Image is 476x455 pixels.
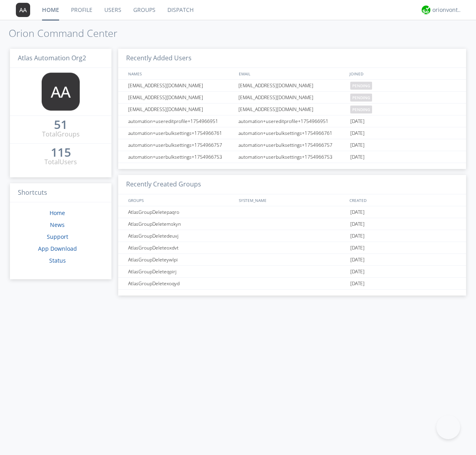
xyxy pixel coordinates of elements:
div: automation+usereditprofile+1754966951 [126,115,236,127]
a: 51 [54,121,67,130]
h3: Recently Added Users [118,49,466,68]
a: [EMAIL_ADDRESS][DOMAIN_NAME][EMAIL_ADDRESS][DOMAIN_NAME]pending [118,104,466,115]
a: AtlasGroupDeleteywlpi[DATE] [118,254,466,266]
div: [EMAIL_ADDRESS][DOMAIN_NAME] [236,80,348,91]
a: App Download [38,245,77,252]
div: orionvontas+atlas+automation+org2 [432,6,462,14]
div: automation+userbulksettings+1754966753 [126,151,236,163]
div: automation+userbulksettings+1754966757 [236,139,348,151]
a: automation+userbulksettings+1754966761automation+userbulksettings+1754966761[DATE] [118,127,466,139]
div: EMAIL [237,68,347,79]
a: automation+userbulksettings+1754966753automation+userbulksettings+1754966753[DATE] [118,151,466,163]
iframe: Toggle Customer Support [436,415,460,439]
div: automation+usereditprofile+1754966951 [236,115,348,127]
a: AtlasGroupDeleteqpirj[DATE] [118,266,466,278]
span: [DATE] [350,206,365,218]
span: [DATE] [350,230,365,242]
div: 51 [54,121,67,129]
img: 29d36aed6fa347d5a1537e7736e6aa13 [422,6,430,14]
span: [DATE] [350,242,365,254]
div: AtlasGroupDeleteqpirj [126,266,236,277]
a: [EMAIL_ADDRESS][DOMAIN_NAME][EMAIL_ADDRESS][DOMAIN_NAME]pending [118,80,466,92]
div: [EMAIL_ADDRESS][DOMAIN_NAME] [236,104,348,115]
div: AtlasGroupDeletepaqro [126,206,236,218]
div: GROUPS [126,194,235,206]
div: automation+userbulksettings+1754966761 [126,127,236,139]
span: Atlas Automation Org2 [18,54,86,62]
span: pending [350,94,372,102]
span: [DATE] [350,218,365,230]
div: [EMAIL_ADDRESS][DOMAIN_NAME] [236,92,348,103]
h3: Recently Created Groups [118,175,466,194]
div: AtlasGroupDeletexoqyd [126,278,236,289]
span: pending [350,106,372,113]
a: automation+userbulksettings+1754966757automation+userbulksettings+1754966757[DATE] [118,139,466,151]
a: Home [50,209,65,217]
a: AtlasGroupDeleteoxdvt[DATE] [118,242,466,254]
img: 373638.png [16,3,30,17]
a: AtlasGroupDeletedeuvj[DATE] [118,230,466,242]
a: AtlasGroupDeletexoqyd[DATE] [118,278,466,290]
span: [DATE] [350,127,365,139]
a: 115 [51,148,71,157]
a: [EMAIL_ADDRESS][DOMAIN_NAME][EMAIL_ADDRESS][DOMAIN_NAME]pending [118,92,466,104]
a: News [50,221,65,228]
span: [DATE] [350,139,365,151]
div: SYSTEM_NAME [237,194,347,206]
div: AtlasGroupDeletedeuvj [126,230,236,242]
div: [EMAIL_ADDRESS][DOMAIN_NAME] [126,80,236,91]
span: pending [350,82,372,90]
div: automation+userbulksettings+1754966757 [126,139,236,151]
h3: Shortcuts [10,183,111,203]
div: 115 [51,148,71,156]
span: [DATE] [350,151,365,163]
a: AtlasGroupDeletemskyn[DATE] [118,218,466,230]
img: 373638.png [42,73,80,111]
div: AtlasGroupDeleteoxdvt [126,242,236,253]
span: [DATE] [350,278,365,290]
a: AtlasGroupDeletepaqro[DATE] [118,206,466,218]
div: automation+userbulksettings+1754966761 [236,127,348,139]
div: [EMAIL_ADDRESS][DOMAIN_NAME] [126,104,236,115]
span: [DATE] [350,254,365,266]
span: [DATE] [350,115,365,127]
div: NAMES [126,68,235,79]
span: [DATE] [350,266,365,278]
div: AtlasGroupDeletemskyn [126,218,236,230]
div: AtlasGroupDeleteywlpi [126,254,236,265]
a: Support [47,233,68,240]
div: [EMAIL_ADDRESS][DOMAIN_NAME] [126,92,236,103]
div: automation+userbulksettings+1754966753 [236,151,348,163]
div: Total Groups [42,130,80,139]
div: JOINED [347,68,459,79]
a: Status [49,257,66,264]
div: Total Users [44,157,77,167]
div: CREATED [347,194,459,206]
a: automation+usereditprofile+1754966951automation+usereditprofile+1754966951[DATE] [118,115,466,127]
